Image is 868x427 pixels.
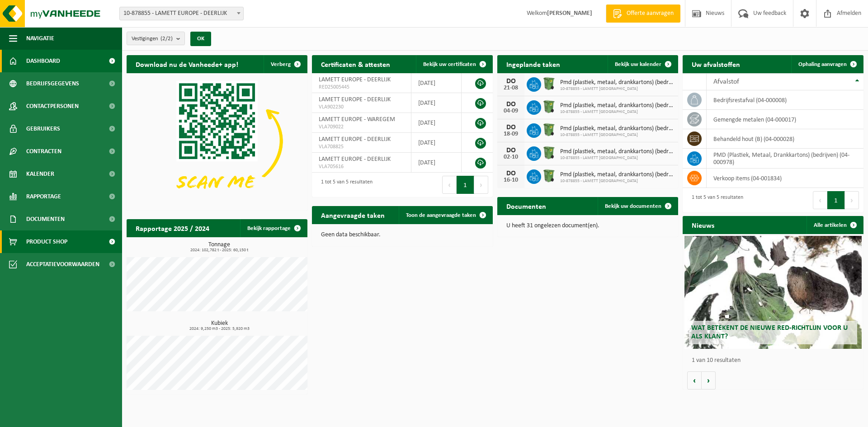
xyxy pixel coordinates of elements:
button: Previous [442,176,457,194]
a: Ophaling aanvragen [791,55,863,73]
td: [DATE] [411,133,462,153]
div: 02-10 [502,154,520,160]
p: U heeft 31 ongelezen document(en). [506,223,669,229]
span: 2024: 9,250 m3 - 2025: 5,920 m3 [131,327,307,331]
span: VLA709022 [319,123,404,131]
h2: Download nu de Vanheede+ app! [127,55,247,73]
h2: Ingeplande taken [497,55,569,73]
span: Kalender [26,163,54,185]
span: 10-878855 - LAMETT [GEOGRAPHIC_DATA] [560,155,674,161]
button: Next [474,176,488,194]
h2: Uw afvalstoffen [683,55,749,73]
button: OK [190,32,211,46]
span: VLA705616 [319,163,404,170]
a: Bekijk rapportage [240,219,307,237]
span: Dashboard [26,50,60,72]
h2: Rapportage 2025 / 2024 [127,219,218,237]
span: Pmd (plastiek, metaal, drankkartons) (bedrijven) [560,148,674,155]
div: 16-10 [502,177,520,183]
h2: Aangevraagde taken [312,206,394,224]
span: Vestigingen [132,32,173,46]
span: LAMETT EUROPE - DEERLIJK [319,96,391,103]
span: VLA708825 [319,143,404,150]
span: Bekijk uw certificaten [423,61,476,67]
span: LAMETT EUROPE - DEERLIJK [319,136,391,143]
span: 10-878855 - LAMETT [GEOGRAPHIC_DATA] [560,86,674,92]
h3: Kubiek [131,320,307,331]
span: Bekijk uw kalender [615,61,661,67]
div: DO [502,170,520,177]
img: WB-0370-HPE-GN-50 [541,99,557,114]
td: bedrijfsrestafval (04-000008) [707,90,863,110]
div: 04-09 [502,108,520,114]
button: 1 [457,176,474,194]
button: Vorige [687,371,702,389]
span: RED25005445 [319,84,404,91]
span: Wat betekent de nieuwe RED-richtlijn voor u als klant? [691,324,848,340]
img: WB-0370-HPE-GN-50 [541,145,557,160]
a: Alle artikelen [807,216,863,234]
p: 1 van 10 resultaten [692,357,859,364]
button: Next [845,191,859,209]
span: Ophaling aanvragen [798,61,847,67]
span: 10-878855 - LAMETT EUROPE - DEERLIJK [120,7,243,20]
td: PMD (Plastiek, Metaal, Drankkartons) (bedrijven) (04-000978) [707,149,863,169]
span: Rapportage [26,185,61,208]
span: Contactpersonen [26,95,79,117]
span: Pmd (plastiek, metaal, drankkartons) (bedrijven) [560,171,674,178]
span: 10-878855 - LAMETT [GEOGRAPHIC_DATA] [560,132,674,138]
span: 10-878855 - LAMETT EUROPE - DEERLIJK [119,7,244,20]
td: gemengde metalen (04-000017) [707,110,863,129]
div: DO [502,78,520,85]
a: Bekijk uw certificaten [416,55,492,73]
td: behandeld hout (B) (04-000028) [707,129,863,149]
button: Volgende [702,371,716,389]
span: LAMETT EUROPE - WAREGEM [319,116,395,123]
span: Toon de aangevraagde taken [406,212,476,218]
span: LAMETT EUROPE - DEERLIJK [319,156,391,163]
div: DO [502,147,520,154]
span: Afvalstof [713,78,739,85]
span: Verberg [271,61,291,67]
h2: Certificaten & attesten [312,55,399,73]
span: Offerte aanvragen [624,9,676,18]
td: [DATE] [411,113,462,133]
span: LAMETT EUROPE - DEERLIJK [319,76,391,83]
button: 1 [827,191,845,209]
div: 21-08 [502,85,520,91]
span: 10-878855 - LAMETT [GEOGRAPHIC_DATA] [560,178,674,184]
button: Vestigingen(2/2) [127,32,185,45]
div: 1 tot 5 van 5 resultaten [687,190,743,210]
td: [DATE] [411,93,462,113]
a: Wat betekent de nieuwe RED-richtlijn voor u als klant? [684,236,862,349]
a: Bekijk uw kalender [608,55,677,73]
h2: Nieuws [683,216,723,234]
span: Pmd (plastiek, metaal, drankkartons) (bedrijven) [560,102,674,109]
h2: Documenten [497,197,555,215]
count: (2/2) [160,36,173,42]
span: VLA902230 [319,103,404,111]
span: Gebruikers [26,117,60,140]
a: Offerte aanvragen [606,5,680,23]
span: Bedrijfsgegevens [26,72,79,95]
img: WB-0370-HPE-GN-50 [541,76,557,91]
span: Pmd (plastiek, metaal, drankkartons) (bedrijven) [560,125,674,132]
p: Geen data beschikbaar. [321,232,484,238]
span: 2024: 102,782 t - 2025: 60,150 t [131,248,307,253]
img: Download de VHEPlus App [127,73,307,209]
td: [DATE] [411,153,462,173]
span: Bekijk uw documenten [605,203,661,209]
span: Pmd (plastiek, metaal, drankkartons) (bedrijven) [560,79,674,86]
td: [DATE] [411,73,462,93]
td: verkoop items (04-001834) [707,169,863,188]
strong: [PERSON_NAME] [547,10,592,17]
a: Bekijk uw documenten [598,197,677,215]
span: Documenten [26,208,65,230]
div: DO [502,124,520,131]
span: Navigatie [26,27,54,50]
button: Verberg [264,55,307,73]
div: 18-09 [502,131,520,137]
button: Previous [813,191,827,209]
h3: Tonnage [131,242,307,253]
span: Acceptatievoorwaarden [26,253,99,276]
